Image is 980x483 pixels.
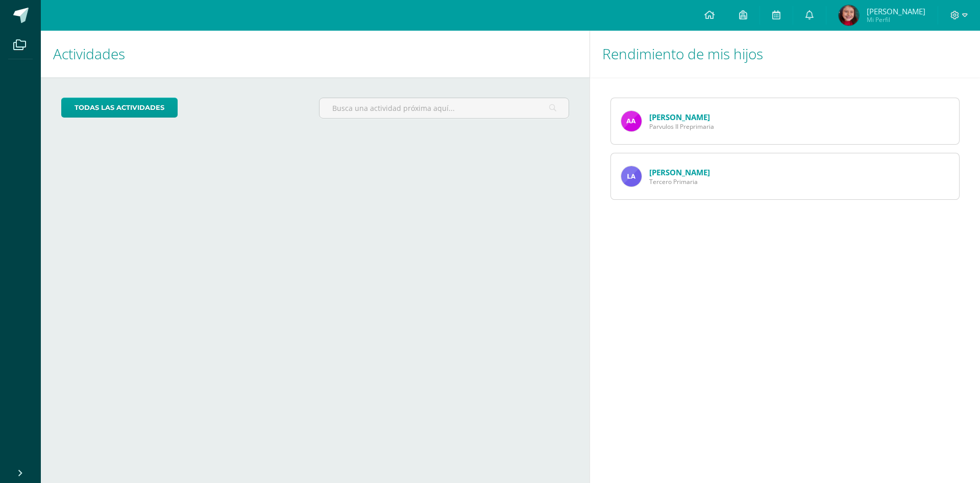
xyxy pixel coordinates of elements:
[867,6,925,16] span: [PERSON_NAME]
[53,31,577,77] h1: Actividades
[649,177,710,186] span: Tercero Primaria
[602,31,968,77] h1: Rendimiento de mis hijos
[621,166,642,187] img: 05d65d195760d25c7bd02f0c9f205645.png
[320,98,568,118] input: Busca una actividad próxima aquí...
[61,98,178,118] a: todas las Actividades
[649,122,714,131] span: Parvulos II Preprimaria
[839,5,859,26] img: 083ad7fa40920b576607324bf618279f.png
[621,111,642,131] img: 84fce61ce83fa76147917b925ecdb945.png
[867,15,925,24] span: Mi Perfil
[649,112,710,122] a: [PERSON_NAME]
[649,167,710,177] a: [PERSON_NAME]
